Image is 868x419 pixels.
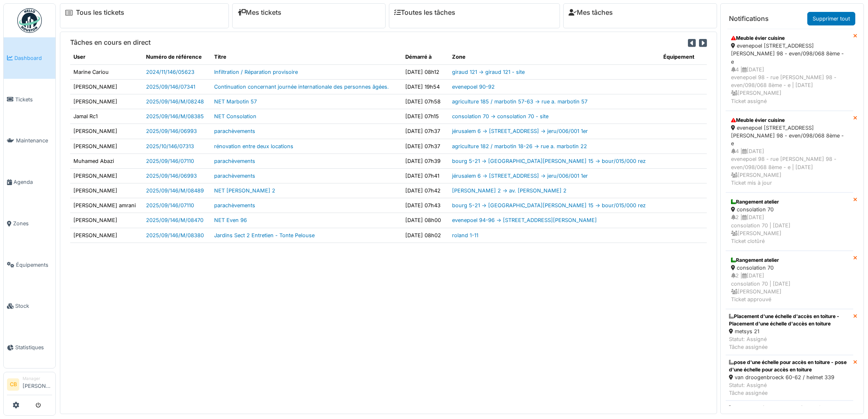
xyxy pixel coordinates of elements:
a: Tickets [4,79,55,120]
img: Badge_color-CXgf-gQk.svg [17,8,42,33]
a: Dashboard [4,37,55,79]
a: 2025/09/146/M/08380 [146,232,204,238]
a: 2025/10/146/07313 [146,143,194,149]
div: Placement d'une échelle d'accès en toiture - Placement d'une échelle d'accès en toiture [729,313,850,327]
td: [DATE] 07h43 [402,198,449,213]
span: Agenda [14,178,52,186]
td: [PERSON_NAME] amrani [70,198,143,213]
a: Équipements [4,244,55,286]
td: [DATE] 07h39 [402,153,449,168]
div: 2 | [DATE] consolation 70 | [DATE] [PERSON_NAME] Ticket clotûré [731,213,848,245]
td: [PERSON_NAME] [70,79,143,94]
span: Statistiques [15,343,52,351]
div: consolation 70 [731,206,848,213]
th: Numéro de référence [143,50,211,64]
a: NET Even 96 [214,217,247,223]
div: Manager [23,375,52,382]
th: Titre [211,50,402,64]
a: Rangement atelier consolation 70 2 |[DATE]consolation 70 | [DATE] [PERSON_NAME]Ticket approuvé [726,251,853,309]
a: Mes tâches [569,9,613,16]
div: metsys 21 [729,327,850,335]
a: Tous les tickets [76,9,124,16]
td: [DATE] 08h02 [402,228,449,243]
a: parachèvements [214,202,255,208]
td: [DATE] 19h54 [402,79,449,94]
div: Meuble évier cuisine [731,34,848,42]
a: Maintenance [4,120,55,162]
td: Jamal Rc1 [70,109,143,124]
div: pose d'une échelle pour accès en toiture - pose d'une échelle pour accès en toiture [729,359,850,373]
a: Rangement atelier consolation 70 2 |[DATE]consolation 70 | [DATE] [PERSON_NAME]Ticket clotûré [726,192,853,251]
a: NET Consolation [214,113,256,119]
td: [DATE] 07h58 [402,94,449,109]
div: evenepoel [STREET_ADDRESS][PERSON_NAME] 98 - even/098/068 8ème - e [731,124,848,148]
a: Placement d'une échelle d'accès en toiture - Placement d'une échelle d'accès en toiture metsys 21... [726,309,853,355]
td: [DATE] 07h37 [402,124,449,139]
a: jérusalem 6 -> [STREET_ADDRESS] -> jeru/006/001 1er [452,128,588,134]
a: parachèvements [214,128,255,134]
a: bourg 5-21 -> [GEOGRAPHIC_DATA][PERSON_NAME] 15 -> bour/015/000 rez [452,158,646,164]
a: 2025/09/146/07110 [146,202,194,208]
span: Maintenance [16,137,52,144]
a: Mes tickets [238,9,281,16]
li: [PERSON_NAME] [23,375,52,393]
td: [DATE] 07h15 [402,109,449,124]
h6: Notifications [729,15,769,23]
a: Stock [4,286,55,327]
div: consolation 70 [731,264,848,272]
a: 2025/09/146/07341 [146,84,195,90]
a: Agenda [4,161,55,203]
span: Zones [13,220,52,227]
div: Statut: Assigné Tâche assignée [729,335,850,351]
span: Dashboard [14,54,52,62]
a: consolation 70 -> consolation 70 - site [452,113,548,119]
div: Rangement atelier [731,198,848,206]
span: translation missing: fr.shared.user [73,54,85,60]
a: Continuation concernant journée internationale des personnes âgées. [214,84,389,90]
td: [PERSON_NAME] [70,168,143,183]
a: [PERSON_NAME] 2 -> av. [PERSON_NAME] 2 [452,188,566,194]
td: [DATE] 07h42 [402,183,449,198]
a: roland 1-11 [452,232,478,238]
a: CB Manager[PERSON_NAME] [7,375,52,395]
td: [PERSON_NAME] [70,94,143,109]
a: parachèvements [214,158,255,164]
a: giraud 121 -> giraud 121 - site [452,69,525,75]
a: 2025/09/146/M/08489 [146,188,204,194]
td: Muhamed Abazi [70,153,143,168]
a: agriculture 185 / marbotin 57-63 -> rue a. marbotin 57 [452,98,587,105]
a: 2025/09/146/06993 [146,173,197,179]
a: Infiltration / Réparation provisoire [214,69,298,75]
div: pose d'une échelle pour accès en toiture - pose d'une échelle pour accès en toiture [729,404,850,419]
a: Meuble évier cuisine evenepoel [STREET_ADDRESS][PERSON_NAME] 98 - even/098/068 8ème - e 4 |[DATE]... [726,29,853,111]
td: [PERSON_NAME] [70,183,143,198]
div: 4 | [DATE] evenepoel 98 - rue [PERSON_NAME] 98 - even/098/068 8ème - e | [DATE] [PERSON_NAME] Tic... [731,66,848,105]
a: Zones [4,203,55,244]
div: Rangement atelier [731,256,848,264]
div: 2 | [DATE] consolation 70 | [DATE] [PERSON_NAME] Ticket approuvé [731,272,848,303]
div: Statut: Assigné Tâche assignée [729,381,850,397]
span: Stock [15,302,52,310]
th: Démarré à [402,50,449,64]
a: Jardins Sect 2 Entretien - Tonte Pelouse [214,232,315,238]
td: [DATE] 08h00 [402,213,449,228]
a: 2024/11/146/05623 [146,69,194,75]
a: 2025/09/146/06993 [146,128,197,134]
td: [PERSON_NAME] [70,213,143,228]
div: 4 | [DATE] evenepoel 98 - rue [PERSON_NAME] 98 - even/098/068 8ème - e | [DATE] [PERSON_NAME] Tic... [731,147,848,187]
a: 2025/09/146/M/08248 [146,98,204,105]
a: 2025/09/146/M/08385 [146,113,204,119]
td: [DATE] 08h12 [402,64,449,79]
span: Équipements [16,261,52,269]
td: [PERSON_NAME] [70,139,143,153]
div: evenepoel [STREET_ADDRESS][PERSON_NAME] 98 - even/098/068 8ème - e [731,42,848,66]
a: parachèvements [214,173,255,179]
td: [DATE] 07h41 [402,168,449,183]
a: agriculture 182 / marbotin 18-26 -> rue a. marbotin 22 [452,143,587,149]
a: NET [PERSON_NAME] 2 [214,188,275,194]
td: [PERSON_NAME] [70,228,143,243]
td: Marine Cariou [70,64,143,79]
li: CB [7,378,19,391]
div: van droogenbroeck 60-62 / helmet 339 [729,373,850,381]
td: [PERSON_NAME] [70,124,143,139]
